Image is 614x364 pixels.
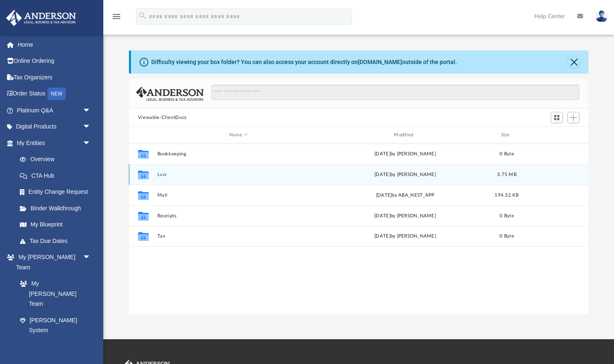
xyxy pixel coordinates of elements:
[6,86,103,102] a: Order StatusNEW
[48,88,66,100] div: NEW
[133,131,153,139] div: id
[129,143,588,315] div: grid
[324,233,486,240] div: [DATE] by [PERSON_NAME]
[12,233,103,249] a: Tax Due Dates
[157,172,320,177] button: Law
[83,119,99,136] span: arrow_drop_down
[157,151,320,157] button: Bookkeeping
[595,10,608,22] img: User Pic
[6,69,103,86] a: Tax Organizers
[497,172,516,177] span: 3.75 MB
[12,151,103,168] a: Overview
[324,131,487,139] div: Modified
[490,131,523,139] div: Size
[324,150,486,158] div: [DATE] by [PERSON_NAME]
[324,212,486,220] div: [DATE] by [PERSON_NAME]
[4,10,79,26] img: Anderson Advisors Platinum Portal
[6,102,103,119] a: Platinum Q&Aarrow_drop_down
[12,216,99,233] a: My Blueprint
[324,192,486,199] div: [DATE] by ABA_NEST_APP
[112,12,121,21] i: menu
[157,193,320,198] button: Mail
[83,249,99,266] span: arrow_drop_down
[138,11,147,20] i: search
[138,114,187,121] button: Viewable-ClientDocs
[358,59,402,65] a: [DOMAIN_NAME]
[12,167,103,184] a: CTA Hub
[12,184,103,200] a: Entity Change Request
[12,312,99,338] a: [PERSON_NAME] System
[157,213,320,219] button: Receipts
[495,193,519,197] span: 194.32 KB
[157,131,320,139] div: Name
[211,85,580,100] input: Search files and folders
[83,135,99,152] span: arrow_drop_down
[12,276,95,312] a: My [PERSON_NAME] Team
[500,234,514,238] span: 0 Byte
[500,152,514,156] span: 0 Byte
[6,249,99,276] a: My [PERSON_NAME] Teamarrow_drop_down
[567,112,580,124] button: Add
[6,53,103,69] a: Online Ordering
[324,171,486,178] div: [DATE] by [PERSON_NAME]
[151,58,457,67] div: Difficulty viewing your box folder? You can also access your account directly on outside of the p...
[6,119,103,135] a: Digital Productsarrow_drop_down
[6,135,103,151] a: My Entitiesarrow_drop_down
[527,131,585,139] div: id
[500,214,514,218] span: 0 Byte
[12,200,103,216] a: Binder Walkthrough
[83,102,99,119] span: arrow_drop_down
[551,112,563,124] button: Switch to Grid View
[568,56,580,68] button: Close
[6,36,103,53] a: Home
[112,16,121,21] a: menu
[157,233,320,239] button: Tax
